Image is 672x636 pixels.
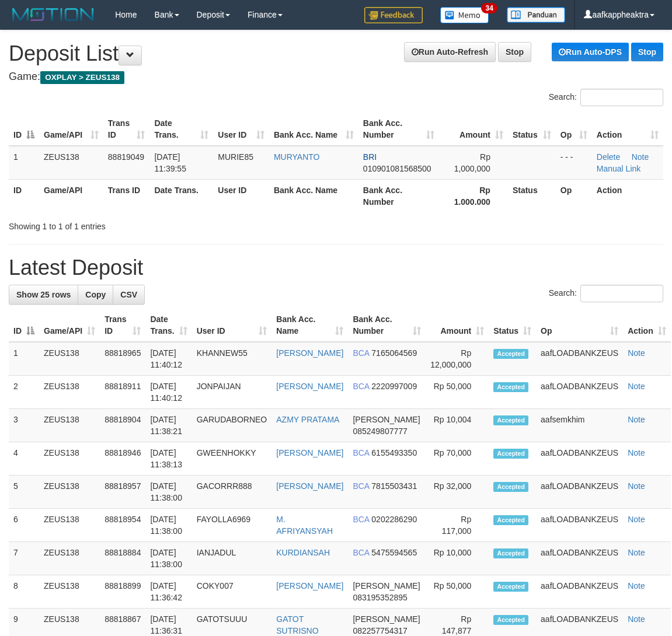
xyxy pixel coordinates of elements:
[493,515,528,525] span: Accepted
[269,179,358,212] th: Bank Acc. Name
[493,349,528,359] span: Accepted
[440,7,489,23] img: Button%20Memo.svg
[371,481,417,491] span: Copy 7815503431 to clipboard
[9,71,663,83] h4: Game:
[371,448,417,457] span: Copy 6155493350 to clipboard
[192,509,272,542] td: FAYOLLA6969
[358,113,439,146] th: Bank Acc. Number: activate to sort column ascending
[493,482,528,492] span: Accepted
[39,113,103,146] th: Game/API: activate to sort column ascending
[9,113,39,146] th: ID: activate to sort column descending
[508,113,556,146] th: Status: activate to sort column ascending
[493,582,528,592] span: Accepted
[508,179,556,212] th: Status
[39,309,100,342] th: Game/API: activate to sort column ascending
[628,515,645,524] a: Note
[493,548,528,558] span: Accepted
[100,309,145,342] th: Trans ID: activate to sort column ascending
[192,476,272,509] td: GACORRR888
[276,581,343,590] a: [PERSON_NAME]
[597,164,641,173] a: Manual Link
[192,376,272,409] td: JONPAIJAN
[426,509,489,542] td: Rp 117,000
[218,152,253,162] span: MURIE85
[276,481,343,491] a: [PERSON_NAME]
[549,285,663,302] label: Search:
[145,342,191,376] td: [DATE] 11:40:12
[454,152,490,173] span: Rp 1,000,000
[192,309,272,342] th: User ID: activate to sort column ascending
[276,548,330,557] a: KURDIANSAH
[154,152,186,173] span: [DATE] 11:39:55
[145,509,191,542] td: [DATE] 11:38:00
[145,575,191,609] td: [DATE] 11:36:42
[628,448,645,457] a: Note
[404,42,496,62] a: Run Auto-Refresh
[353,415,420,424] span: [PERSON_NAME]
[353,427,407,436] span: Copy 085249807777 to clipboard
[103,179,150,212] th: Trans ID
[39,409,100,442] td: ZEUS138
[597,152,620,162] a: Delete
[9,376,39,409] td: 2
[213,179,269,212] th: User ID
[507,7,565,23] img: panduan.png
[113,285,145,305] a: CSV
[39,376,100,409] td: ZEUS138
[192,342,272,376] td: KHANNEW55
[536,476,623,509] td: aafLOADBANKZEUS
[276,448,343,457] a: [PERSON_NAME]
[439,113,508,146] th: Amount: activate to sort column ascending
[426,309,489,342] th: Amount: activate to sort column ascending
[556,113,592,146] th: Op: activate to sort column ascending
[276,614,318,635] a: GATOT SUTRISNO
[493,382,528,392] span: Accepted
[628,614,645,624] a: Note
[536,509,623,542] td: aafLOADBANKZEUS
[39,342,100,376] td: ZEUS138
[192,442,272,476] td: GWEENHOKKY
[269,113,358,146] th: Bank Acc. Name: activate to sort column ascending
[39,179,103,212] th: Game/API
[363,152,377,162] span: BRI
[213,113,269,146] th: User ID: activate to sort column ascending
[192,542,272,575] td: IANJADUL
[549,89,663,106] label: Search:
[426,342,489,376] td: Rp 12,000,000
[39,575,100,609] td: ZEUS138
[9,476,39,509] td: 5
[353,348,369,358] span: BCA
[481,3,497,13] span: 34
[353,593,407,602] span: Copy 083195352895 to clipboard
[145,542,191,575] td: [DATE] 11:38:00
[371,515,417,524] span: Copy 0202286290 to clipboard
[623,309,671,342] th: Action: activate to sort column ascending
[371,348,417,358] span: Copy 7165064569 to clipboard
[16,290,71,299] span: Show 25 rows
[9,146,39,180] td: 1
[103,113,150,146] th: Trans ID: activate to sort column ascending
[580,89,663,106] input: Search:
[9,442,39,476] td: 4
[552,43,629,61] a: Run Auto-DPS
[628,415,645,424] a: Note
[9,575,39,609] td: 8
[498,42,531,62] a: Stop
[9,42,663,65] h1: Deposit List
[9,216,271,232] div: Showing 1 to 1 of 1 entries
[276,415,339,424] a: AZMY PRATAMA
[276,382,343,391] a: [PERSON_NAME]
[353,448,369,457] span: BCA
[493,449,528,459] span: Accepted
[100,575,145,609] td: 88818899
[145,476,191,509] td: [DATE] 11:38:00
[353,614,420,624] span: [PERSON_NAME]
[363,164,431,173] span: Copy 010901081568500 to clipboard
[489,309,536,342] th: Status: activate to sort column ascending
[580,285,663,302] input: Search:
[276,515,333,536] a: M. AFRIYANSYAH
[426,476,489,509] td: Rp 32,000
[426,542,489,575] td: Rp 10,000
[9,542,39,575] td: 7
[271,309,348,342] th: Bank Acc. Name: activate to sort column ascending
